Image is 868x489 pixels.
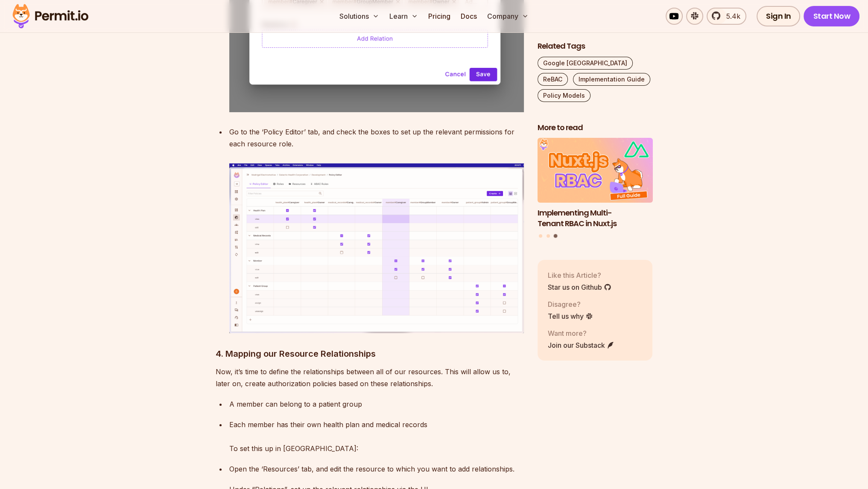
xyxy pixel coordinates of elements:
button: Solutions [336,8,383,25]
p: A member can belong to a patient group [229,398,524,410]
a: Start Now [804,6,859,26]
button: Learn [386,8,421,25]
a: Implementation Guide [573,73,650,86]
a: Star us on Github [548,282,611,292]
a: Policy Models [538,89,590,102]
a: Docs [457,8,480,25]
a: Join our Substack [548,340,614,350]
a: Google [GEOGRAPHIC_DATA] [538,57,633,70]
img: Permit logo [9,2,92,31]
img: Implementing Multi-Tenant RBAC in Nuxt.js [538,138,653,203]
button: Go to slide 2 [547,235,550,238]
p: Disagree? [548,299,593,309]
a: 5.4k [707,8,746,25]
span: 5.4k [721,11,740,21]
p: Open the ‘Resources’ tab, and edit the resource to which you want to add relationships. [229,463,524,475]
a: Sign In [757,6,801,26]
h3: Implementing Multi-Tenant RBAC in Nuxt.js [538,208,653,229]
button: Go to slide 1 [539,235,542,238]
h3: 4. Mapping our Resource Relationships [216,347,524,361]
p: Like this Article? [548,270,611,280]
p: Want more? [548,328,614,338]
button: Company [484,8,532,25]
a: Pricing [425,8,454,25]
h2: More to read [538,122,653,133]
img: ReBAC 6.png [229,163,524,333]
button: Go to slide 3 [554,234,558,238]
div: Posts [538,138,653,239]
a: Tell us why [548,311,593,321]
p: Each member has their own health plan and medical records To set this up in [GEOGRAPHIC_DATA]: [229,419,524,454]
li: 3 of 3 [538,138,653,229]
h2: Related Tags [538,41,653,52]
a: ReBAC [538,73,568,86]
p: Now, it’s time to define the relationships between all of our resources. This will allow us to, l... [216,366,524,390]
div: Go to the ‘Policy Editor’ tab, and check the boxes to set up the relevant permissions for each re... [229,126,524,150]
a: Implementing Multi-Tenant RBAC in Nuxt.jsImplementing Multi-Tenant RBAC in Nuxt.js [538,138,653,229]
